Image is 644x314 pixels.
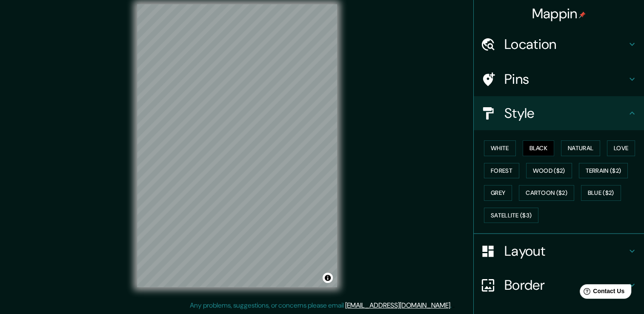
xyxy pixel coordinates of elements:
[345,301,450,310] a: [EMAIL_ADDRESS][DOMAIN_NAME]
[323,273,333,283] button: Toggle attribution
[484,163,519,179] button: Forest
[474,96,644,130] div: Style
[523,140,555,156] button: Black
[504,243,627,260] h4: Layout
[526,163,572,179] button: Wood ($2)
[581,185,621,201] button: Blue ($2)
[532,5,586,22] h4: Mappin
[504,105,627,122] h4: Style
[568,281,635,305] iframe: Help widget launcher
[519,185,574,201] button: Cartoon ($2)
[484,208,538,223] button: Satellite ($3)
[579,11,586,18] img: pin-icon.png
[504,277,627,294] h4: Border
[474,234,644,268] div: Layout
[504,36,627,53] h4: Location
[453,300,455,311] div: .
[484,185,512,201] button: Grey
[579,163,628,179] button: Terrain ($2)
[452,300,453,311] div: .
[137,4,337,287] canvas: Map
[607,140,635,156] button: Love
[474,268,644,302] div: Border
[190,300,452,311] p: Any problems, suggestions, or concerns please email .
[484,140,516,156] button: White
[474,62,644,96] div: Pins
[504,71,627,88] h4: Pins
[474,27,644,61] div: Location
[561,140,600,156] button: Natural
